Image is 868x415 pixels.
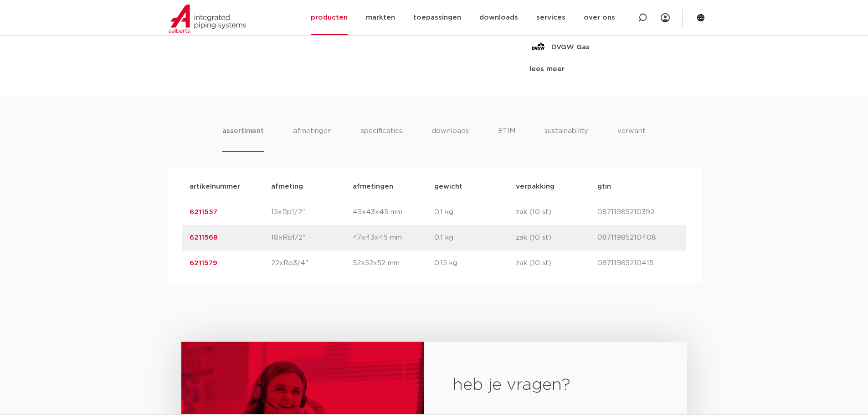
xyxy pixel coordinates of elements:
[434,258,516,269] p: 0,15 kg
[597,207,679,218] p: 08711985210392
[431,126,469,152] li: downloads
[516,181,597,192] p: verpakking
[434,207,516,218] p: 0,1 kg
[597,232,679,243] p: 08711985210408
[353,207,434,218] p: 45x43x45 mm
[516,232,597,243] p: zak (10 st)
[498,126,515,152] li: ETIM
[516,207,597,218] p: zak (10 st)
[271,181,353,192] p: afmeting
[271,258,353,269] p: 22xRp3/4"
[434,181,516,192] p: gewicht
[190,209,217,215] a: 6211557
[190,234,218,241] a: 6211568
[617,126,646,152] li: verwant
[271,207,353,218] p: 15xRp1/2"
[516,258,597,269] p: zak (10 st)
[293,126,332,152] li: afmetingen
[361,126,402,152] li: specificaties
[597,181,679,192] p: gtin
[353,258,434,269] p: 52x52x52 mm
[453,374,657,396] h2: heb je vragen?
[551,42,590,53] p: DVGW Gas
[529,38,548,56] img: DVGW Gas
[222,126,264,152] li: assortiment
[544,126,588,152] li: sustainability
[597,258,679,269] p: 08711985210415
[353,181,434,192] p: afmetingen
[190,260,217,266] a: 6211579
[353,232,434,243] p: 47x43x45 mm
[190,181,271,192] p: artikelnummer
[271,232,353,243] p: 18xRp1/2"
[434,232,516,243] p: 0,1 kg
[529,64,693,75] div: lees meer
